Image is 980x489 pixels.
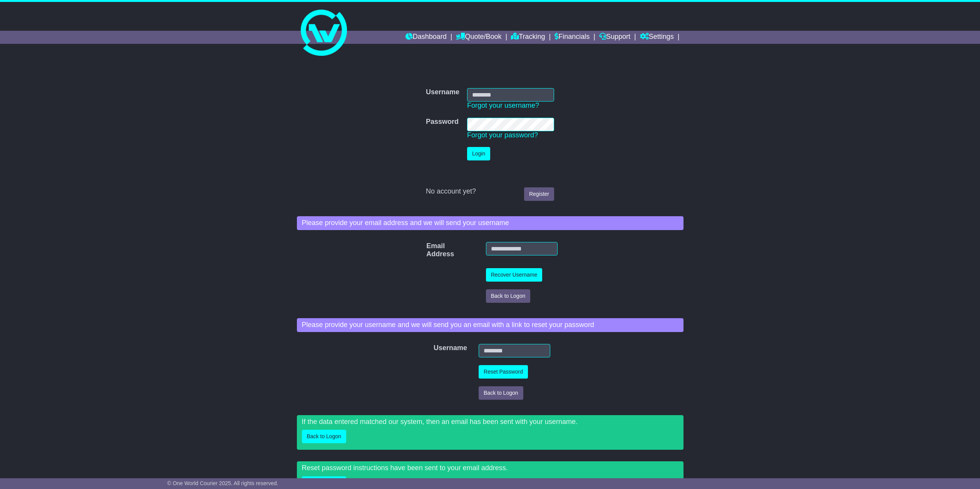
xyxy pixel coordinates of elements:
button: Back to Logon [486,289,531,303]
button: Login [467,147,490,160]
a: Financials [554,31,590,44]
label: Username [430,344,440,352]
button: Recover Username [486,268,543,282]
a: Support [599,31,630,44]
button: Reset Password [479,365,528,379]
div: Please provide your username and we will send you an email with a link to reset your password [297,318,683,332]
p: If the data entered matched our system, then an email has been sent with your username. [302,418,678,426]
a: Dashboard [405,31,447,44]
a: Settings [640,31,674,44]
button: Back to Logon [479,386,523,400]
a: Tracking [511,31,545,44]
div: No account yet? [426,187,554,196]
p: Reset password instructions have been sent to your email address. [302,464,678,472]
a: Forgot your username? [467,102,539,109]
a: Register [524,187,554,201]
a: Forgot your password? [467,131,538,139]
label: Password [426,118,459,126]
span: © One World Courier 2025. All rights reserved. [167,480,278,486]
a: Quote/Book [456,31,501,44]
div: Please provide your email address and we will send your username [297,216,683,230]
label: Username [426,88,459,97]
button: Back to Logon [302,430,347,443]
label: Email Address [422,242,436,259]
